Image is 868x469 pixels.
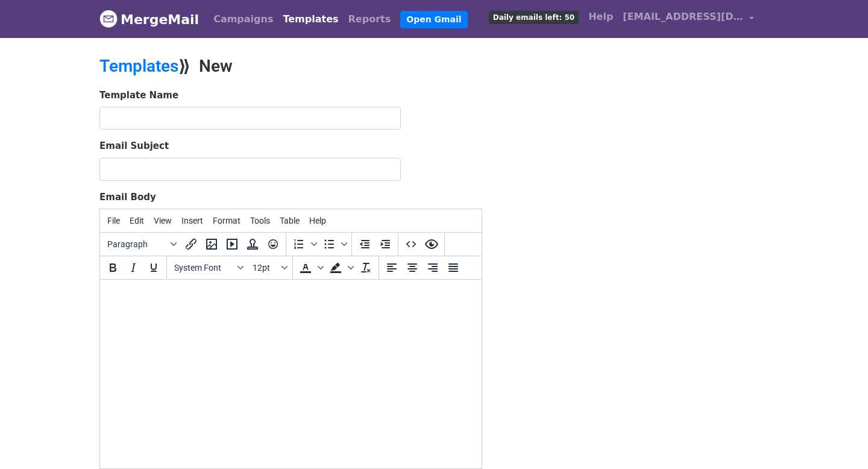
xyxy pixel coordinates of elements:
[382,257,402,278] button: Align left
[181,234,201,254] button: Insert/edit link
[250,216,270,225] span: Tools
[107,239,166,249] span: Paragraph
[99,190,156,204] label: Email Body
[354,234,375,254] button: Decrease indent
[289,234,319,254] div: Numbered list
[421,234,442,254] button: Preview
[583,5,618,29] a: Help
[344,7,396,31] a: Reports
[295,257,325,278] div: Text color
[484,5,583,29] a: Daily emails left: 50
[375,234,395,254] button: Increase indent
[102,234,181,254] button: Blocks
[174,263,233,272] span: System Font
[222,234,242,254] button: Insert/edit media
[213,216,241,225] span: Format
[402,257,423,278] button: Align center
[253,263,279,272] span: 12pt
[309,216,326,225] span: Help
[201,234,222,254] button: Insert/edit image
[107,216,120,225] span: File
[356,257,376,278] button: Clear formatting
[154,216,172,225] span: View
[242,234,263,254] button: Insert template
[325,257,356,278] div: Background color
[400,11,467,28] a: Open Gmail
[130,216,144,225] span: Edit
[99,7,199,32] a: MergeMail
[99,89,178,102] label: Template Name
[143,257,164,278] button: Underline
[248,257,290,278] button: Font sizes
[278,7,343,31] a: Templates
[423,257,443,278] button: Align right
[443,257,464,278] button: Justify
[618,5,759,33] a: [EMAIL_ADDRESS][DOMAIN_NAME]
[99,56,178,76] a: Templates
[169,257,248,278] button: Fonts
[102,257,123,278] button: Bold
[489,11,579,24] span: Daily emails left: 50
[623,10,743,24] span: [EMAIL_ADDRESS][DOMAIN_NAME]
[319,234,349,254] div: Bullet list
[209,7,278,31] a: Campaigns
[280,216,300,225] span: Table
[401,234,421,254] button: Source code
[123,257,143,278] button: Italic
[100,280,482,468] iframe: Rich Text Area. Press ALT-0 for help.
[99,56,539,77] h2: ⟫ New
[99,10,118,28] img: MergeMail logo
[263,234,283,254] button: Emoticons
[181,216,203,225] span: Insert
[99,139,169,153] label: Email Subject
